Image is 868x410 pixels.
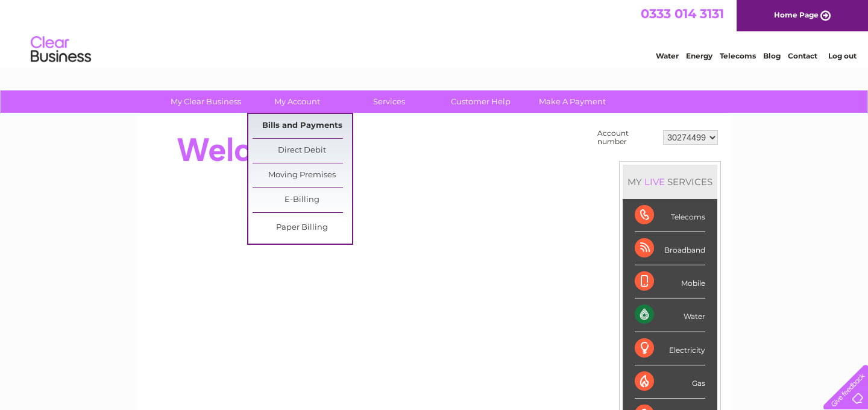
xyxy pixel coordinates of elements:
[594,126,660,149] td: Account number
[150,7,720,58] div: Clear Business is a trading name of Verastar Limited (registered in [GEOGRAPHIC_DATA] No. 3667643...
[720,51,756,60] a: Telecoms
[641,6,724,21] a: 0333 014 3131
[635,332,705,365] div: Electricity
[248,90,347,113] a: My Account
[156,90,256,113] a: My Clear Business
[635,298,705,332] div: Water
[253,188,352,212] a: E-Billing
[828,51,857,60] a: Log out
[431,90,530,113] a: Customer Help
[339,90,439,113] a: Services
[635,265,705,298] div: Mobile
[523,90,622,113] a: Make A Payment
[30,31,92,68] img: logo.png
[253,114,352,138] a: Bills and Payments
[635,199,705,232] div: Telecoms
[686,51,712,60] a: Energy
[642,176,667,188] div: LIVE
[635,232,705,265] div: Broadband
[623,165,717,199] div: MY SERVICES
[788,51,817,60] a: Contact
[656,51,679,60] a: Water
[253,163,352,188] a: Moving Premises
[763,51,781,60] a: Blog
[253,216,352,240] a: Paper Billing
[635,365,705,399] div: Gas
[253,139,352,163] a: Direct Debit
